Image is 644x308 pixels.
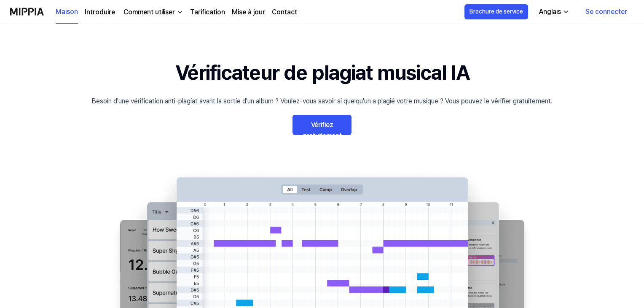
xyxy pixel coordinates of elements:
font: Maison [56,8,78,16]
font: Introduire [85,8,115,16]
font: Tarification [190,8,225,16]
button: Comment utiliser [122,7,183,17]
font: Brochure de service [470,8,523,15]
font: Besoin d'une vérification anti-plagiat avant la sortie d'un album ? Voulez-vous savoir si quelqu'... [91,97,553,105]
a: Mise à jour [232,7,265,17]
font: Se connecter [585,8,627,16]
font: Anglais [539,8,561,16]
a: Vérifiez gratuitement [292,115,352,135]
a: Contact [272,7,297,17]
img: vers le bas [177,9,183,16]
button: Brochure de service [464,4,528,19]
font: Vérificateur de plagiat musical IA [175,60,469,85]
font: Contact [272,8,297,16]
font: Vérifiez gratuitement [302,121,341,140]
a: Maison [56,0,78,24]
font: Comment utiliser [123,8,175,16]
button: Anglais [532,3,574,20]
a: Tarification [190,7,225,17]
a: Introduire [85,7,115,17]
font: Mise à jour [232,8,265,16]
